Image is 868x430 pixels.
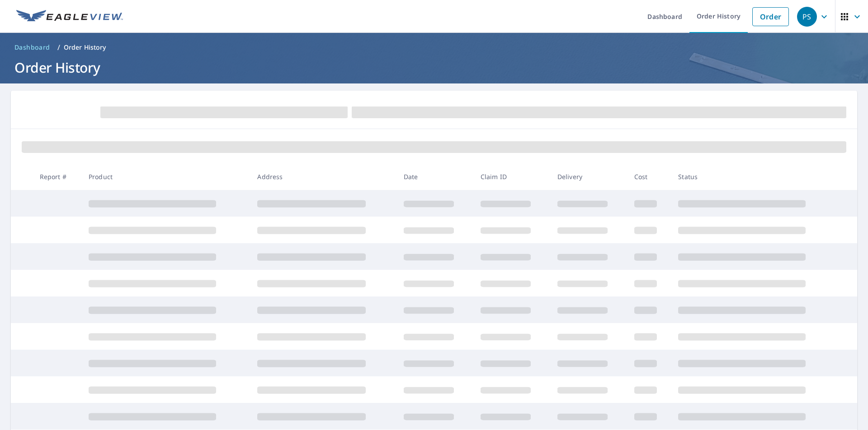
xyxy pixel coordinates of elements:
[57,42,60,53] li: /
[11,40,857,55] nav: breadcrumb
[550,163,627,190] th: Delivery
[250,163,396,190] th: Address
[33,163,81,190] th: Report #
[64,43,106,52] p: Order History
[627,163,671,190] th: Cost
[671,163,840,190] th: Status
[473,163,550,190] th: Claim ID
[797,7,817,27] div: PS
[14,43,50,52] span: Dashboard
[11,58,857,77] h1: Order History
[752,7,789,26] a: Order
[11,40,54,55] a: Dashboard
[16,10,123,23] img: EV Logo
[81,163,250,190] th: Product
[396,163,473,190] th: Date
